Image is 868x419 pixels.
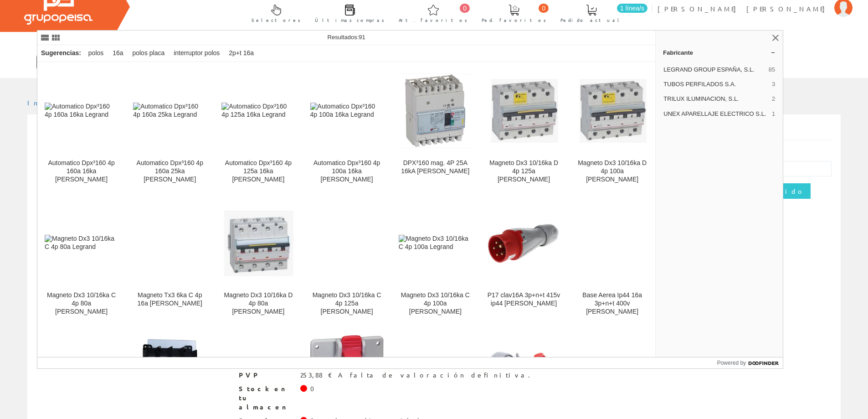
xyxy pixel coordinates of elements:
[225,45,257,62] div: 2p+t 16a
[126,195,214,326] a: Magneto Tx3 6ka C 4p 16a Legrand Magneto Tx3 6ka C 4p 16a [PERSON_NAME]
[133,291,206,308] div: Magneto Tx3 6ka C 4p 16a [PERSON_NAME]
[487,222,560,264] img: P17 clav16A 3p+n+t 415v ip44 Legrand
[133,159,206,184] div: Automatico Dpx³160 4p 160a 25ka [PERSON_NAME]
[45,103,118,119] img: Automatico Dpx³160 4p 160a 16ka Legrand
[663,95,768,103] span: TRILUX ILUMINACION, S.L.
[663,110,768,118] span: UNEX APARELLAJE ELECTRICO S.L.
[487,350,560,402] img: Base aerea P17 16a 3p+n+t 415v ip44 Legrand
[315,16,385,25] span: Últimas compras
[663,66,765,74] span: LEGRAND GROUP ESPAÑA, S.L.
[221,159,295,184] div: Automatico Dpx³160 4p 125a 16ka [PERSON_NAME]
[769,66,775,74] span: 85
[772,95,775,103] span: 2
[359,34,365,41] span: 91
[45,235,118,251] img: Magneto Dx3 10/16ka C 4p 80a Legrand
[772,110,775,118] span: 1
[568,195,656,326] a: Base Aerea Ip44 16a 3p+n+t 400v Legrand Base Aerea Ip44 16a 3p+n+t 400v [PERSON_NAME]
[239,371,293,380] span: PVP
[109,45,127,62] div: 16a
[214,195,302,326] a: Magneto Dx3 10/16ka D 4p 80a Legrand Magneto Dx3 10/16ka D 4p 80a [PERSON_NAME]
[575,159,649,184] div: Magneto Dx3 10/16ka D 4p 100a [PERSON_NAME]
[575,291,649,316] div: Base Aerea Ip44 16a 3p+n+t 400v [PERSON_NAME]
[37,62,125,194] a: Automatico Dpx³160 4p 160a 16ka Legrand Automatico Dpx³160 4p 160a 16ka [PERSON_NAME]
[37,195,125,326] a: Magneto Dx3 10/16ka C 4p 80a Legrand Magneto Dx3 10/16ka C 4p 80a [PERSON_NAME]
[221,210,295,276] img: Magneto Dx3 10/16ka D 4p 80a Legrand
[399,73,472,148] img: DPX³160 mag. 4P 25A 16kA LEGRAND
[85,45,107,62] div: polos
[568,62,656,194] a: Magneto Dx3 10/16ka D 4p 100a Legrand Magneto Dx3 10/16ka D 4p 100a [PERSON_NAME]
[310,159,384,184] div: Automatico Dpx³160 4p 100a 16ka [PERSON_NAME]
[221,291,295,316] div: Magneto Dx3 10/16ka D 4p 80a [PERSON_NAME]
[717,359,746,367] span: Powered by
[128,45,168,62] div: polos placa
[717,357,783,368] a: Powered by
[575,79,649,143] img: Magneto Dx3 10/16ka D 4p 100a Legrand
[480,195,568,326] a: P17 clav16A 3p+n+t 415v ip44 Legrand P17 clav16A 3p+n+t 415v ip44 [PERSON_NAME]
[37,47,83,60] div: Sugerencias:
[170,45,223,62] div: interruptor polos
[133,339,206,412] img: Repartidor De Potencia 4p.160/250a Legrand
[657,4,830,13] span: [PERSON_NAME] [PERSON_NAME]
[399,159,472,176] div: DPX³160 mag. 4P 25A 16kA [PERSON_NAME]
[656,45,783,60] a: Fabricante
[399,16,467,25] span: Art. favoritos
[310,103,384,119] img: Automatico Dpx³160 4p 100a 16ka Legrand
[482,16,546,25] span: Ped. favoritos
[27,98,66,107] a: Inicio
[399,291,472,316] div: Magneto Dx3 10/16ka C 4p 100a [PERSON_NAME]
[391,195,479,326] a: Magneto Dx3 10/16ka C 4p 100a Legrand Magneto Dx3 10/16ka C 4p 100a [PERSON_NAME]
[303,62,391,194] a: Automatico Dpx³160 4p 100a 16ka Legrand Automatico Dpx³160 4p 100a 16ka [PERSON_NAME]
[239,384,293,412] span: Stock en tu almacen
[663,80,768,88] span: TUBOS PERFILADOS S.A.
[303,195,391,326] a: Magneto Dx3 10/16ka C 4p 125a Legrand Magneto Dx3 10/16ka C 4p 125a [PERSON_NAME]
[214,62,302,194] a: Automatico Dpx³160 4p 125a 16ka Legrand Automatico Dpx³160 4p 125a 16ka [PERSON_NAME]
[487,159,560,184] div: Magneto Dx3 10/16ka D 4p 125a [PERSON_NAME]
[487,79,560,143] img: Magneto Dx3 10/16ka D 4p 125a Legrand
[45,159,118,184] div: Automatico Dpx³160 4p 160a 16ka [PERSON_NAME]
[133,103,206,119] img: Automatico Dpx³160 4p 160a 25ka Legrand
[539,4,549,13] span: 0
[310,384,320,393] div: 0
[328,34,365,41] span: Resultados:
[399,235,472,251] img: Magneto Dx3 10/16ka C 4p 100a Legrand
[45,291,118,316] div: Magneto Dx3 10/16ka C 4p 80a [PERSON_NAME]
[460,4,470,13] span: 0
[126,62,214,194] a: Automatico Dpx³160 4p 160a 25ka Legrand Automatico Dpx³160 4p 160a 25ka [PERSON_NAME]
[252,16,301,25] span: Selectores
[772,80,775,88] span: 3
[391,62,479,194] a: DPX³160 mag. 4P 25A 16kA LEGRAND DPX³160 mag. 4P 25A 16kA [PERSON_NAME]
[133,235,206,251] img: Magneto Tx3 6ka C 4p 16a Legrand
[310,335,384,416] img: Base Cuadrada P17 16a 3p+n+t 415v Ip44 Legrand
[310,291,384,316] div: Magneto Dx3 10/16ka C 4p 125a [PERSON_NAME]
[300,371,536,380] div: 253,88 € A falta de valoración definitiva.
[487,291,560,308] div: P17 clav16A 3p+n+t 415v ip44 [PERSON_NAME]
[221,103,295,119] img: Automatico Dpx³160 4p 125a 16ka Legrand
[480,62,568,194] a: Magneto Dx3 10/16ka D 4p 125a Legrand Magneto Dx3 10/16ka D 4p 125a [PERSON_NAME]
[617,4,647,13] span: 1 línea/s
[560,16,622,25] span: Pedido actual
